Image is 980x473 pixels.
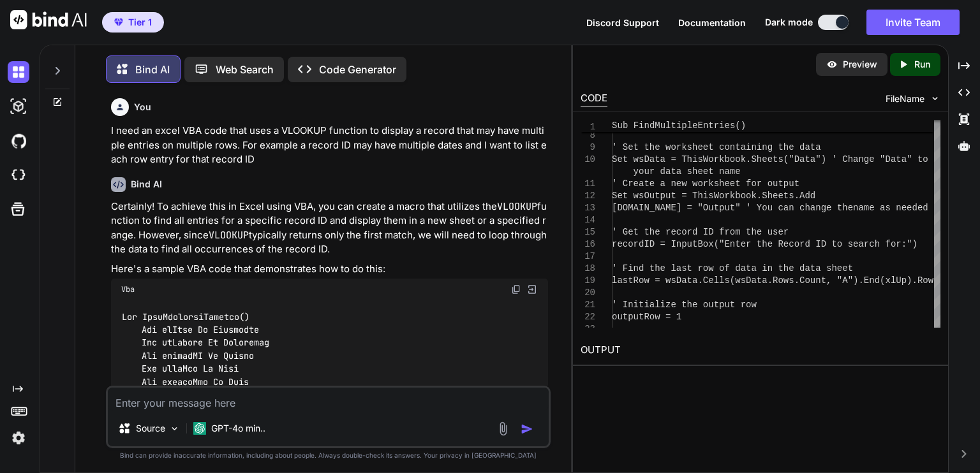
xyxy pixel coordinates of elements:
div: CODE [581,91,607,106]
p: Here's a sample VBA code that demonstrates how to do this: [111,262,548,277]
span: FileName [886,92,924,105]
div: 12 [581,190,595,202]
span: ' Find the last row of data in the data sheet [612,263,853,273]
img: GPT-4o mini [193,422,206,435]
span: [DOMAIN_NAME] = "Output" ' You can change the [612,203,853,213]
h6: You [134,101,151,113]
span: Dark mode [765,16,813,29]
span: 1 [581,121,595,133]
p: Web Search [216,62,274,77]
span: lastRow = wsData.Cells(wsData.Rows.Count, "A") [612,275,858,286]
span: nge "Data" to [859,154,928,164]
img: Open in Browser [526,284,538,295]
img: githubDark [8,130,29,152]
div: 23 [581,323,595,335]
span: Set wsOutput = ThisWorkbook.Sheets.Add [612,191,815,201]
button: Invite Team [866,10,960,35]
span: outputRow = 1 [612,312,681,322]
h6: Bind AI [131,178,162,191]
div: 13 [581,202,595,214]
div: 20 [581,287,595,299]
img: cloudideIcon [8,164,29,186]
span: ' Get the record ID from the user [612,227,789,237]
img: premium [114,18,123,26]
span: recordID = InputBox("Enter the Record ID to se [612,239,858,249]
span: .End(xlUp).Row [859,275,934,286]
img: attachment [496,421,510,436]
span: Vba [121,284,135,295]
img: Bind AI [10,10,87,29]
span: Documentation [678,17,746,28]
div: 11 [581,178,595,190]
div: 21 [581,299,595,311]
button: Discord Support [586,16,659,29]
span: your data sheet name [634,166,741,177]
div: 16 [581,238,595,251]
div: 8 [581,129,595,142]
img: Pick Models [169,423,180,434]
span: ' Set the worksheet containing the data [612,142,821,152]
div: 17 [581,251,595,263]
img: chevron down [930,93,940,104]
img: settings [8,427,29,449]
div: 9 [581,142,595,154]
span: ' Create a new worksheet for output [612,178,799,189]
p: GPT-4o min.. [211,422,265,435]
div: 22 [581,311,595,323]
img: icon [521,423,533,435]
span: Set wsData = ThisWorkbook.Sheets("Data") ' Cha [612,154,858,164]
img: copy [511,284,521,295]
span: arch for:") [859,239,917,249]
p: Bind can provide inaccurate information, including about people. Always double-check its answers.... [106,451,551,460]
img: preview [826,59,838,70]
code: VLOOKUP [497,200,537,213]
p: Preview [843,58,877,71]
code: VLOOKUP [209,229,249,242]
img: darkAi-studio [8,96,29,117]
span: ' Initialize the output row [612,300,757,310]
p: Bind AI [135,62,170,77]
div: 14 [581,214,595,226]
h2: OUTPUT [573,335,948,365]
p: Run [914,58,930,71]
span: Tier 1 [128,16,152,29]
button: premiumTier 1 [102,12,164,33]
button: Documentation [678,16,746,29]
div: 19 [581,275,595,287]
span: Sub FindMultipleEntries() [612,120,746,131]
div: 15 [581,226,595,238]
span: Discord Support [586,17,659,28]
span: name as needed [853,203,928,213]
div: 10 [581,154,595,166]
p: I need an excel VBA code that uses a VLOOKUP function to display a record that may have multiple ... [111,124,548,167]
p: Certainly! To achieve this in Excel using VBA, you can create a macro that utilizes the function ... [111,200,548,257]
p: Code Generator [319,62,396,77]
img: darkChat [8,61,29,83]
p: Source [136,422,165,435]
div: 18 [581,263,595,275]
